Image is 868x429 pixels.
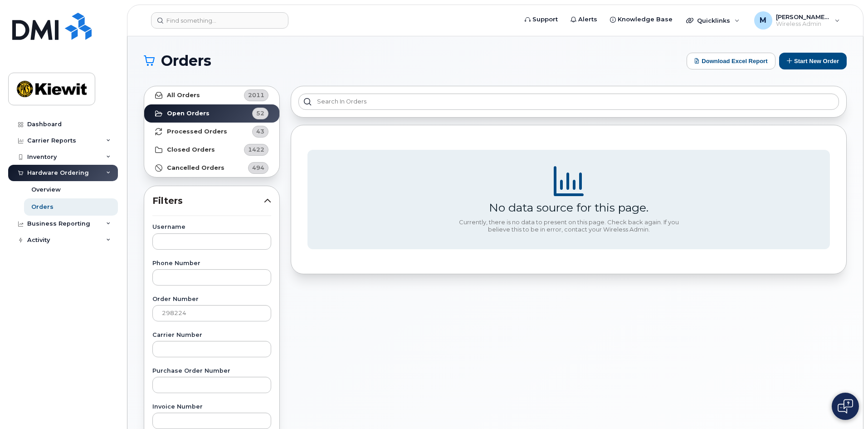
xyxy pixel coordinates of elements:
[248,145,264,154] span: 1422
[152,404,271,410] label: Invoice Number
[152,261,271,266] label: Phone Number
[167,92,200,99] strong: All Orders
[167,110,210,117] strong: Open Orders
[144,123,279,141] a: Processed Orders43
[687,53,775,69] button: Download Excel Report
[167,146,215,153] strong: Closed Orders
[838,399,853,414] img: Open chat
[161,54,211,68] span: Orders
[256,109,264,118] span: 52
[144,86,279,104] a: All Orders2011
[248,91,264,99] span: 2011
[167,128,227,135] strong: Processed Orders
[152,368,271,374] label: Purchase Order Number
[252,163,264,172] span: 494
[152,332,271,338] label: Carrier Number
[455,219,682,233] div: Currently, there is no data to present on this page. Check back again. If you believe this to be ...
[152,224,271,230] label: Username
[144,159,279,177] a: Cancelled Orders494
[167,164,224,172] strong: Cancelled Orders
[152,194,264,207] span: Filters
[779,53,847,69] button: Start New Order
[256,127,264,136] span: 43
[489,201,649,214] div: No data source for this page.
[152,296,271,302] label: Order Number
[144,141,279,159] a: Closed Orders1422
[144,104,279,123] a: Open Orders52
[298,94,839,110] input: Search in orders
